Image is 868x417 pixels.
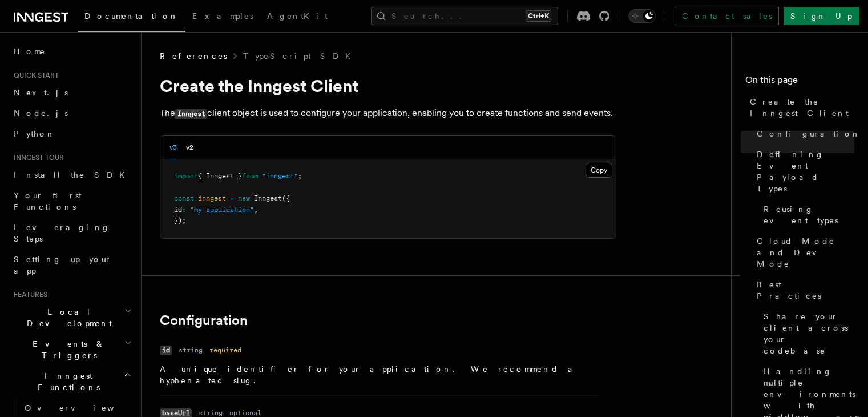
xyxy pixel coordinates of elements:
span: Python [14,129,55,138]
span: Defining Event Payload Types [757,149,854,194]
span: Local Development [9,306,124,329]
a: Share your client across your codebase [759,306,854,361]
span: Documentation [84,11,179,21]
span: References [160,50,227,62]
a: Install the SDK [9,165,134,185]
span: Reusing event types [764,203,854,226]
a: Examples [185,3,260,31]
span: { Inngest } [198,172,242,180]
p: A unique identifier for your application. We recommend a hyphenated slug. [160,363,598,386]
a: Contact sales [675,7,779,25]
a: Reusing event types [759,199,854,231]
span: Inngest Functions [9,370,123,393]
dd: string [179,346,203,355]
a: Documentation [78,3,185,32]
a: Configuration [752,123,854,144]
button: v2 [186,136,193,159]
button: Toggle dark mode [628,9,656,23]
span: Features [9,290,47,299]
a: Configuration [160,312,248,328]
span: Best Practices [757,279,854,302]
span: Inngest [254,194,282,202]
a: Leveraging Steps [9,217,134,249]
span: id [174,206,182,214]
span: "my-application" [190,206,254,214]
code: Inngest [175,109,207,119]
h4: On this page [745,73,854,91]
a: Home [9,41,134,62]
button: Local Development [9,302,134,334]
span: Cloud Mode and Dev Mode [757,235,854,270]
a: Your first Functions [9,185,134,217]
span: Inngest tour [9,153,64,162]
span: ; [298,172,302,180]
a: Python [9,123,134,144]
a: Sign Up [784,7,859,25]
button: Inngest Functions [9,366,134,398]
kbd: Ctrl+K [526,10,551,22]
a: Next.js [9,82,134,103]
button: Events & Triggers [9,334,134,366]
span: Quick start [9,71,59,80]
span: "inngest" [262,172,298,180]
h1: Create the Inngest Client [160,75,616,96]
span: Setting up your app [14,255,112,275]
button: Search...Ctrl+K [371,7,558,25]
span: Overview [25,403,142,412]
code: id [160,346,172,355]
dd: required [209,346,241,355]
a: Create the Inngest Client [745,91,854,123]
a: AgentKit [260,3,334,31]
a: Cloud Mode and Dev Mode [752,231,854,274]
span: new [238,194,250,202]
span: Configuration [757,128,861,139]
button: Copy [586,163,612,178]
a: Defining Event Payload Types [752,144,854,199]
span: Node.js [14,109,68,118]
span: Next.js [14,88,68,97]
span: Leveraging Steps [14,223,110,243]
span: = [230,194,234,202]
a: TypeScript SDK [243,50,358,62]
span: const [174,194,194,202]
p: The client object is used to configure your application, enabling you to create functions and sen... [160,105,616,122]
span: , [254,206,258,214]
button: v3 [169,136,177,159]
span: Create the Inngest Client [750,96,854,119]
span: import [174,172,198,180]
span: Home [14,46,46,57]
span: Install the SDK [14,170,132,179]
span: Your first Functions [14,191,82,211]
span: : [182,206,186,214]
a: Best Practices [752,274,854,306]
span: Share your client across your codebase [764,311,854,356]
span: AgentKit [267,11,328,21]
a: Setting up your app [9,249,134,281]
span: Events & Triggers [9,338,124,361]
span: }); [174,216,186,224]
span: ({ [282,194,290,202]
span: Examples [192,11,253,21]
span: inngest [198,194,226,202]
a: Node.js [9,103,134,123]
span: from [242,172,258,180]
